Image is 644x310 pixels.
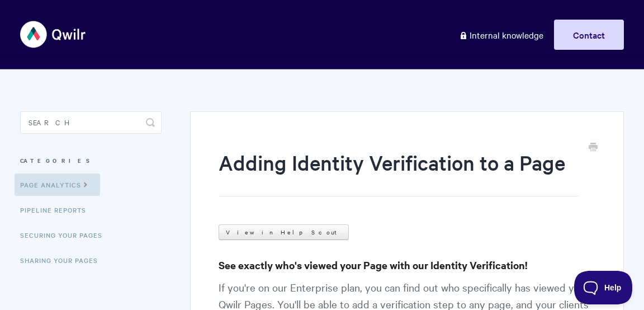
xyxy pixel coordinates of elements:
input: Search [20,111,162,134]
a: Sharing Your Pages [20,249,106,271]
a: View in Help Scout [219,224,349,240]
h3: See exactly who's viewed your Page with our Identity Verification! [219,257,595,273]
a: Internal knowledge [451,20,552,50]
a: Contact [554,20,624,50]
a: Page Analytics [15,173,100,196]
h3: Categories [20,151,162,171]
iframe: Toggle Customer Support [574,271,633,304]
img: Qwilr Help Center [20,13,87,55]
a: Print this Article [589,142,598,154]
h1: Adding Identity Verification to a Page [219,148,579,196]
a: Securing Your Pages [20,224,111,246]
a: Pipeline reports [20,199,94,221]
